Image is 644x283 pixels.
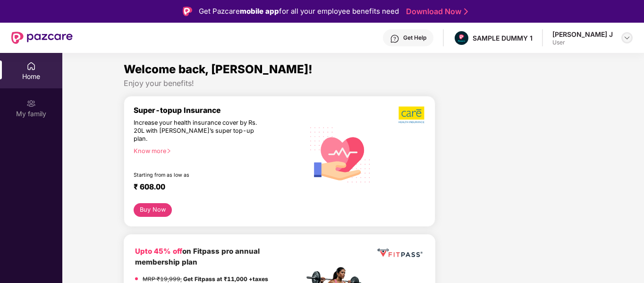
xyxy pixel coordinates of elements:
div: SAMPLE DUMMY 1 [473,34,533,43]
b: on Fitpass pro annual membership plan [135,247,260,267]
div: Super-topup Insurance [134,106,304,115]
del: MRP ₹19,999, [143,275,182,283]
img: Stroke [464,7,468,17]
img: Logo [183,7,192,16]
img: Pazcare_Alternative_logo-01-01.png [455,31,468,45]
img: New Pazcare Logo [11,32,73,44]
div: User [552,39,613,46]
b: Upto 45% off [135,247,182,256]
img: svg+xml;base64,PHN2ZyB4bWxucz0iaHR0cDovL3d3dy53My5vcmcvMjAwMC9zdmciIHhtbG5zOnhsaW5rPSJodHRwOi8vd3... [304,117,377,191]
div: Know more [134,147,298,154]
img: svg+xml;base64,PHN2ZyBpZD0iSG9tZSIgeG1sbnM9Imh0dHA6Ly93d3cudzMub3JnLzIwMDAvc3ZnIiB3aWR0aD0iMjAiIG... [26,61,36,71]
div: [PERSON_NAME] J [552,30,613,39]
img: svg+xml;base64,PHN2ZyBpZD0iSGVscC0zMngzMiIgeG1sbnM9Imh0dHA6Ly93d3cudzMub3JnLzIwMDAvc3ZnIiB3aWR0aD... [390,34,399,43]
div: Get Pazcare for all your employee benefits need [199,6,399,17]
div: Enjoy your benefits! [124,78,583,88]
a: Download Now [406,7,465,17]
span: right [166,148,171,154]
img: svg+xml;base64,PHN2ZyBpZD0iRHJvcGRvd24tMzJ4MzIiIHhtbG5zPSJodHRwOi8vd3d3LnczLm9yZy8yMDAwL3N2ZyIgd2... [623,34,631,42]
div: ₹ 608.00 [134,182,295,194]
img: svg+xml;base64,PHN2ZyB3aWR0aD0iMjAiIGhlaWdodD0iMjAiIHZpZXdCb3g9IjAgMCAyMCAyMCIgZmlsbD0ibm9uZSIgeG... [26,99,36,108]
img: fppp.png [376,246,424,261]
div: Starting from as low as [134,172,264,179]
div: Increase your health insurance cover by Rs. 20L with [PERSON_NAME]’s super top-up plan. [134,119,263,143]
strong: mobile app [240,7,279,16]
button: Buy Now [134,203,172,217]
div: Get Help [403,34,426,42]
span: Welcome back, [PERSON_NAME]! [124,62,313,76]
strong: Get Fitpass at ₹11,000 +taxes [183,275,268,283]
img: b5dec4f62d2307b9de63beb79f102df3.png [398,106,425,124]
